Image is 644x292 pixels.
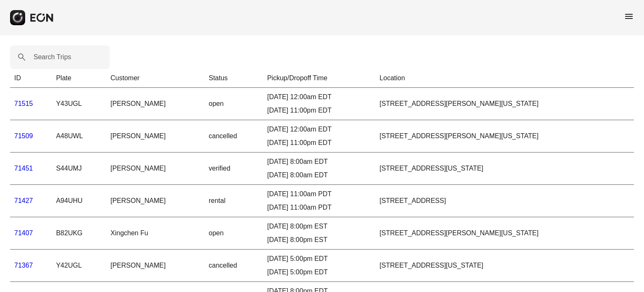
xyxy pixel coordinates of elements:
[106,185,205,217] td: [PERSON_NAME]
[375,217,634,250] td: [STREET_ADDRESS][PERSON_NAME][US_STATE]
[267,203,371,213] div: [DATE] 11:00am PDT
[205,153,263,185] td: verified
[14,132,33,139] a: 71509
[52,69,106,88] th: Plate
[267,157,371,167] div: [DATE] 8:00am EDT
[267,235,371,245] div: [DATE] 8:00pm EST
[106,250,205,282] td: [PERSON_NAME]
[267,138,371,148] div: [DATE] 11:00pm EDT
[267,189,371,199] div: [DATE] 11:00am PDT
[14,165,33,172] a: 71451
[106,69,205,88] th: Customer
[375,185,634,217] td: [STREET_ADDRESS]
[624,11,634,21] span: menu
[106,153,205,185] td: [PERSON_NAME]
[375,88,634,120] td: [STREET_ADDRESS][PERSON_NAME][US_STATE]
[267,267,371,277] div: [DATE] 5:00pm EDT
[52,88,106,120] td: Y43UGL
[14,100,33,107] a: 71515
[14,262,33,269] a: 71367
[205,217,263,250] td: open
[267,170,371,180] div: [DATE] 8:00am EDT
[52,250,106,282] td: Y42UGL
[267,105,371,116] div: [DATE] 11:00pm EDT
[106,88,205,120] td: [PERSON_NAME]
[10,69,52,88] th: ID
[205,88,263,120] td: open
[52,153,106,185] td: S44UMJ
[205,120,263,153] td: cancelled
[267,254,371,264] div: [DATE] 5:00pm EDT
[267,124,371,134] div: [DATE] 12:00am EDT
[205,185,263,217] td: rental
[375,120,634,153] td: [STREET_ADDRESS][PERSON_NAME][US_STATE]
[52,217,106,250] td: B82UKG
[14,229,33,237] a: 71407
[106,120,205,153] td: [PERSON_NAME]
[375,69,634,88] th: Location
[52,185,106,217] td: A94UHU
[34,52,71,62] label: Search Trips
[106,217,205,250] td: Xingchen Fu
[52,120,106,153] td: A48UWL
[375,250,634,282] td: [STREET_ADDRESS][US_STATE]
[205,69,263,88] th: Status
[263,69,375,88] th: Pickup/Dropoff Time
[267,221,371,231] div: [DATE] 8:00pm EST
[267,92,371,102] div: [DATE] 12:00am EDT
[14,197,33,204] a: 71427
[375,153,634,185] td: [STREET_ADDRESS][US_STATE]
[205,250,263,282] td: cancelled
